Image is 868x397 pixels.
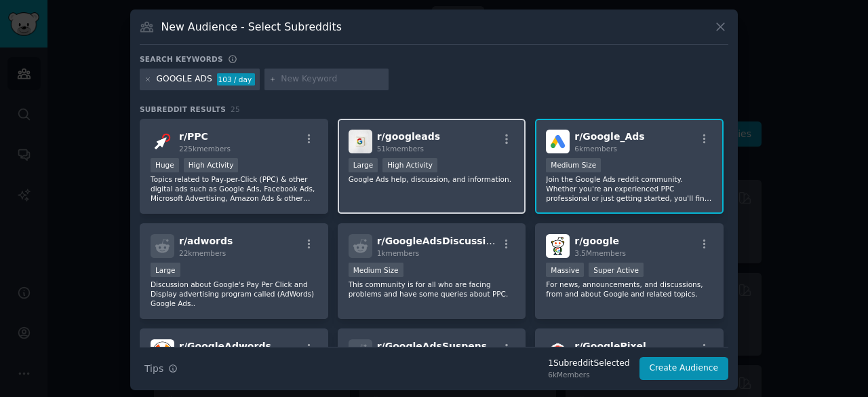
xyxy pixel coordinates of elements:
div: Super Active [589,263,644,277]
p: Join the Google Ads reddit community. Whether you're an experienced PPC professional or just gett... [546,174,713,203]
p: This community is for all who are facing problems and have some queries about PPC. [349,280,515,299]
span: 6k members [574,145,617,153]
span: r/ PPC [179,131,208,142]
img: GoogleAdwords [151,339,174,363]
div: Huge [151,158,179,172]
div: GOOGLE ADS [157,73,212,86]
span: r/ GoogleAdwords [179,341,271,352]
span: r/ googleads [377,131,440,142]
span: r/ Google_Ads [574,131,644,142]
img: google [546,234,570,258]
span: 3.5M members [574,249,626,257]
span: r/ google [574,235,619,246]
p: For news, announcements, and discussions, from and about Google and related topics. [546,280,713,299]
img: PPC [151,130,174,153]
span: 51k members [377,145,424,153]
div: High Activity [382,158,437,172]
span: Tips [144,362,163,376]
img: googleads [349,130,372,153]
div: 6k Members [548,370,629,379]
div: Medium Size [546,158,601,172]
div: Medium Size [349,263,403,277]
div: High Activity [184,158,239,172]
img: Google_Ads [546,130,570,153]
div: Large [349,158,378,172]
span: r/ GooglePixel [574,341,646,352]
button: Create Audience [639,357,729,380]
span: 225k members [179,145,231,153]
p: Discussion about Google's Pay Per Click and Display advertising program called (AdWords) Google A... [151,280,317,308]
p: Topics related to Pay-per-Click (PPC) & other digital ads such as Google Ads, Facebook Ads, Micro... [151,174,317,203]
div: Large [151,263,180,277]
img: GooglePixel [546,339,570,363]
div: Massive [546,263,584,277]
span: 25 [231,105,240,113]
input: New Keyword [281,73,384,86]
div: 103 / day [217,73,255,86]
span: Subreddit Results [140,105,226,114]
h3: Search keywords [140,54,223,64]
p: Google Ads help, discussion, and information. [349,174,515,184]
span: r/ GoogleAdsDiscussion [377,235,499,246]
span: r/ adwords [179,235,233,246]
div: 1 Subreddit Selected [548,358,629,370]
h3: New Audience - Select Subreddits [161,20,342,34]
span: 22k members [179,249,226,257]
span: r/ GoogleAdsSuspensions [377,341,509,352]
button: Tips [140,357,182,381]
span: 1k members [377,249,420,257]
